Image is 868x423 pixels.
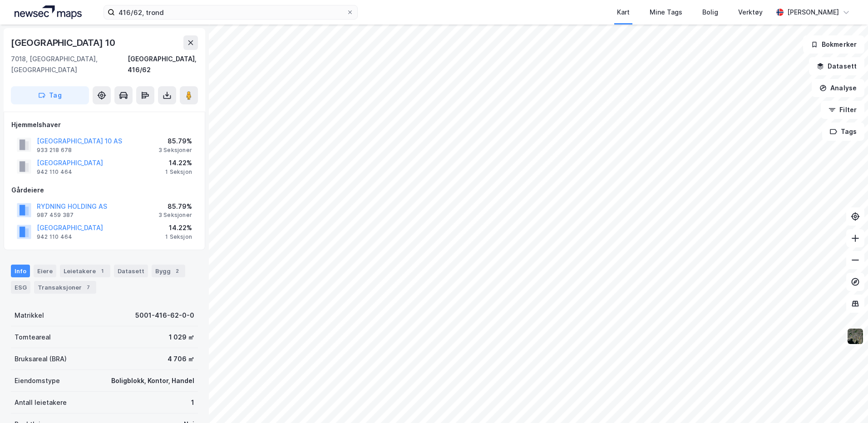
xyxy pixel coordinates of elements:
div: 3 Seksjoner [158,147,192,154]
div: Boligblokk, Kontor, Handel [111,375,194,386]
div: 987 459 387 [37,211,74,219]
div: 85.79% [158,136,192,147]
div: Gårdeiere [11,185,197,196]
div: 942 110 464 [37,168,72,176]
div: Info [11,265,30,277]
div: Bruksareal (BRA) [15,354,67,364]
div: 5001-416-62-0-0 [135,310,194,321]
div: Kart [617,7,630,18]
div: ESG [11,281,30,294]
div: Eiere [34,265,56,277]
div: Kontrollprogram for chat [823,379,868,423]
button: Datasett [809,57,864,75]
iframe: Chat Widget [823,379,868,423]
div: 14.22% [165,157,192,168]
div: [GEOGRAPHIC_DATA] 10 [11,35,117,50]
div: 7018, [GEOGRAPHIC_DATA], [GEOGRAPHIC_DATA] [11,54,128,75]
div: Eiendomstype [15,375,60,386]
div: 942 110 464 [37,233,72,241]
img: 9k= [847,328,864,345]
div: 2 [173,266,182,275]
div: Hjemmelshaver [11,119,197,130]
div: Tomteareal [15,332,51,343]
div: Matrikkel [15,310,44,321]
div: Verktøy [738,7,763,18]
div: 933 218 678 [37,147,72,154]
input: Søk på adresse, matrikkel, gårdeiere, leietakere eller personer [115,5,346,19]
button: Filter [821,101,864,119]
div: Mine Tags [650,7,682,18]
div: Antall leietakere [15,397,67,408]
div: 85.79% [158,201,192,212]
div: 1 [191,397,194,408]
div: Datasett [114,265,148,277]
div: 7 [84,283,93,292]
div: 1 029 ㎡ [169,332,194,343]
div: Leietakere [60,265,110,277]
button: Tags [822,123,864,141]
div: Bygg [152,265,185,277]
div: Bolig [702,7,718,18]
button: Tag [11,86,89,104]
button: Analyse [812,79,864,97]
div: 1 Seksjon [165,168,192,176]
img: logo.a4113a55bc3d86da70a041830d287a7e.svg [15,5,82,19]
button: Bokmerker [803,35,864,54]
div: [PERSON_NAME] [787,7,839,18]
div: 1 [98,266,107,275]
div: 4 706 ㎡ [168,354,194,364]
div: 1 Seksjon [165,233,192,241]
div: 3 Seksjoner [158,211,192,219]
div: [GEOGRAPHIC_DATA], 416/62 [128,54,198,75]
div: Transaksjoner [34,281,96,294]
div: 14.22% [165,222,192,233]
